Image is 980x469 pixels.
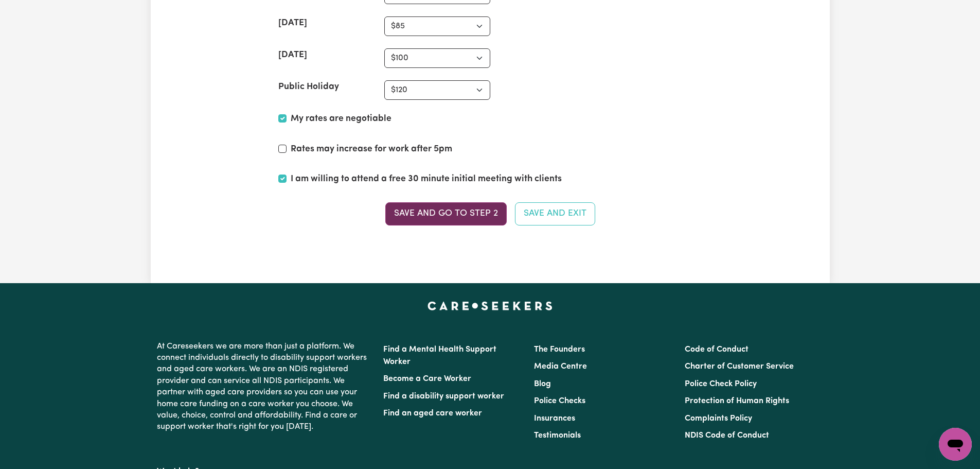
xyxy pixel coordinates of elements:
[939,428,972,461] iframe: Button to launch messaging window
[383,392,504,401] a: Find a disability support worker
[383,409,482,418] a: Find an aged care worker
[278,16,307,30] label: [DATE]
[427,302,553,310] a: Careseekers home page
[278,48,307,62] label: [DATE]
[534,380,551,388] a: Blog
[534,397,585,405] a: Police Checks
[291,143,452,156] label: Rates may increase for work after 5pm
[383,345,496,366] a: Find a Mental Health Support Worker
[383,375,471,383] a: Become a Care Worker
[534,431,581,440] a: Testimonials
[534,345,585,354] a: The Founders
[685,414,752,423] a: Complaints Policy
[157,337,371,437] p: At Careseekers we are more than just a platform. We connect individuals directly to disability su...
[685,345,749,354] a: Code of Conduct
[685,397,789,405] a: Protection of Human Rights
[278,80,339,94] label: Public Holiday
[291,112,391,126] label: My rates are negotiable
[685,380,757,388] a: Police Check Policy
[685,431,769,440] a: NDIS Code of Conduct
[515,202,595,225] button: Save and Exit
[291,172,562,186] label: I am willing to attend a free 30 minute initial meeting with clients
[534,414,575,423] a: Insurances
[385,202,507,225] button: Save and go to Step 2
[534,362,587,371] a: Media Centre
[685,362,794,371] a: Charter of Customer Service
